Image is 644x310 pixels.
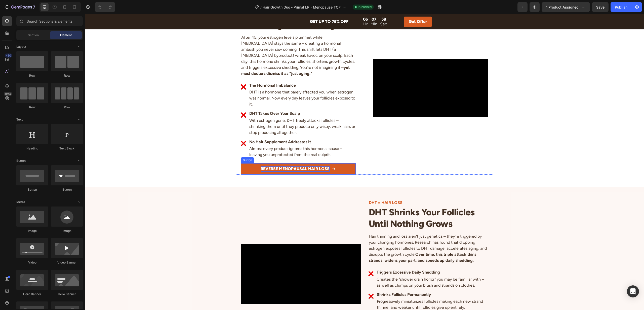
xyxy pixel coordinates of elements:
[16,187,48,192] div: Button
[289,45,404,103] video: Video
[51,146,83,151] div: Text Block
[263,5,341,10] span: Hair Growth Duo - Primal LP - Menopause TOF
[16,16,83,26] input: Search Sections & Elements
[292,262,403,274] p: Creates the "shower drain horror" you may be familiar with – as well as clumps on your brush and ...
[4,92,12,96] div: Beta
[615,5,627,10] div: Publish
[51,187,83,192] div: Button
[157,144,168,148] div: Button
[75,43,83,51] span: Toggle open
[85,14,644,310] iframe: Design area
[284,186,404,192] h2: DHT = HAIR LOSS
[358,5,372,9] span: Published
[165,104,270,122] p: With estrogen gone, DHT freely attacks follicles – shrinking them until they produce only wispy, ...
[542,2,590,12] button: 1 product assigned
[611,2,632,12] button: Publish
[16,146,48,151] div: Heading
[16,44,26,49] span: Layout
[75,116,83,124] span: Toggle open
[5,54,12,58] div: 450
[292,278,403,283] p: Shrinks Follicles Permanently
[16,105,48,110] div: Row
[596,5,605,9] span: Save
[60,33,72,37] span: Element
[16,117,23,122] span: Text
[165,75,270,93] p: DHT is a hormone that barely affected you when estrogen was normal. Now every day leaves your fol...
[284,192,404,217] h2: DHT Shrinks Your Follicles Until Nothing Grows
[51,229,83,233] div: Image
[156,230,276,290] video: Video
[592,2,609,12] button: Save
[546,5,579,10] span: 1 product assigned
[28,33,39,37] span: Section
[75,157,83,165] span: Toggle open
[16,200,25,204] span: Media
[165,97,270,102] p: DHT Takes Over Your Scalp
[51,260,83,265] div: Video Banner
[284,219,403,249] p: Hair thinning and loss aren't just genetics – they're triggered by your changing hormones. Resear...
[2,2,37,12] button: 7
[51,292,83,296] div: Hero Banner
[51,105,83,110] div: Row
[95,2,115,12] div: Undo/Redo
[176,152,245,158] p: REVERSE MENOPAUSAL HAIR LOSS
[627,285,639,297] div: Open Intercom Messenger
[16,229,48,233] div: Image
[165,125,270,131] p: No Hair Supplement Addresses It
[16,292,48,296] div: Hero Banner
[33,4,35,10] p: 7
[165,132,270,144] p: Almost every product ignores this hormonal cause – leaving you unprotected from the real culprit.
[165,69,270,74] p: The Hormonal Imbalance
[75,198,83,206] span: Toggle open
[284,238,391,249] strong: Over time, this triple attack thins strands, widens your part, and speeds up daily shedding.
[156,149,271,161] a: REVERSE MENOPAUSAL HAIR LOSS
[292,255,403,261] p: Triggers Excessive Daily Shedding
[16,159,26,163] span: Button
[156,20,270,63] p: After 45, your estrogen levels plummet while [MEDICAL_DATA] stays the same – creating a hormonal ...
[156,51,265,62] strong: yet most doctors dismiss it as "just aging."
[51,73,83,78] div: Row
[260,5,262,10] span: /
[16,260,48,265] div: Video
[16,73,48,78] div: Row
[292,284,403,296] p: Progressively miniaturizes follicles making each new strand thinner and weaker until follicles gi...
